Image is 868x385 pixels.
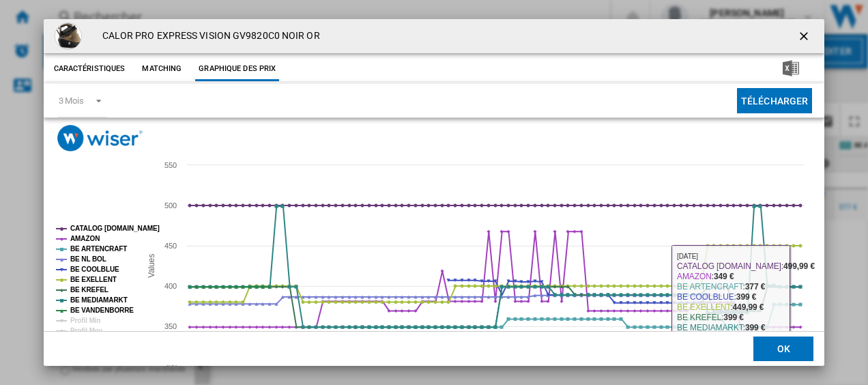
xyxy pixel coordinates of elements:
img: 41-M9lQ8ocL.__AC_SY300_SX300_QL70_ML2_.jpg [55,23,82,50]
ng-md-icon: getI18NText('BUTTONS.CLOSE_DIALOG') [797,29,813,46]
div: 3 Mois [59,96,84,106]
h4: CALOR PRO EXPRESS VISION GV9820C0 NOIR OR [96,29,320,43]
tspan: BE VANDENBORRE [70,306,134,314]
tspan: BE NL BOL [70,255,106,263]
img: logo_wiser_300x94.png [57,125,143,152]
tspan: 450 [164,242,177,250]
tspan: Values [146,254,156,278]
tspan: 500 [164,201,177,210]
button: getI18NText('BUTTONS.CLOSE_DIALOG') [792,23,819,50]
button: Matching [132,57,192,81]
tspan: AMAZON [70,235,100,242]
tspan: BE KREFEL [70,286,108,294]
tspan: 400 [164,282,177,290]
tspan: 550 [164,161,177,169]
img: excel-24x24.png [783,60,799,76]
tspan: Profil Min [70,317,101,324]
button: Télécharger [737,88,813,113]
button: OK [753,337,813,361]
tspan: 350 [164,322,177,330]
tspan: BE ARTENCRAFT [70,245,127,253]
button: Télécharger au format Excel [761,57,821,81]
tspan: BE COOLBLUE [70,266,119,273]
tspan: BE EXELLENT [70,276,117,283]
button: Caractéristiques [50,57,129,81]
tspan: BE MEDIAMARKT [70,296,128,304]
tspan: CATALOG [DOMAIN_NAME] [70,225,160,232]
md-dialog: Product popup [44,19,825,366]
tspan: Profil Moy [70,327,103,334]
button: Graphique des prix [195,57,279,81]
